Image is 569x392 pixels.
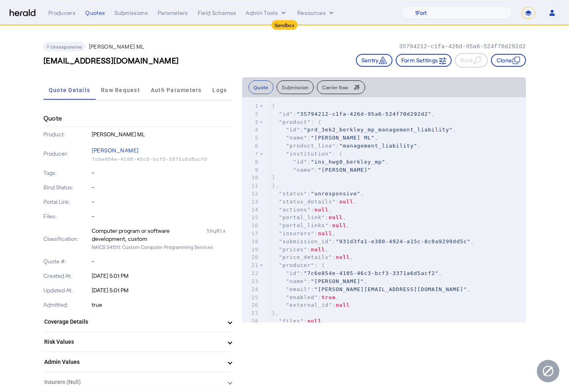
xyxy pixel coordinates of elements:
[286,143,336,149] span: "product_line"
[242,277,260,285] div: 23
[44,338,222,346] mat-panel-title: Risk Values
[242,190,260,198] div: 12
[207,227,232,243] div: 1by8ls
[242,150,260,158] div: 7
[286,270,300,276] span: "id"
[279,222,329,228] span: "portal_links"
[272,286,470,292] span: : ,
[293,159,307,165] span: "id"
[92,198,232,206] p: -
[242,222,260,230] div: 16
[272,199,357,205] span: : ,
[10,9,35,17] img: Herald Logo
[85,9,105,17] div: Quotes
[396,54,452,67] button: Form Settings
[272,135,378,141] span: : ,
[272,254,353,260] span: : ,
[322,85,348,90] span: Carrier Raw
[242,246,260,254] div: 19
[318,230,332,236] span: null
[49,87,90,93] span: Quote Details
[314,286,467,292] span: "[PERSON_NAME][EMAIL_ADDRESS][DOMAIN_NAME]"
[92,183,232,191] p: -
[279,214,325,220] span: "portal_link"
[43,130,90,138] p: Product:
[92,272,232,280] p: [DATE] 5:01 PM
[336,302,350,308] span: null
[272,310,279,316] span: },
[272,167,371,173] span: :
[242,166,260,174] div: 9
[279,238,332,244] span: "submission_id"
[455,53,487,68] button: Bind
[286,135,307,141] span: "name"
[272,222,350,228] span: : ,
[43,272,90,280] p: Created At:
[92,257,232,265] p: -
[318,167,371,173] span: "[PERSON_NAME]"
[92,169,232,177] p: -
[332,222,346,228] span: null
[336,238,470,244] span: "931d3fa1-e380-4924-a15c-8c0a9299dd5c"
[198,9,236,17] div: Field Schemas
[242,317,260,325] div: 28
[277,80,314,94] button: Submission
[272,302,350,308] span: :
[336,254,350,260] span: null
[151,87,202,93] span: Auth Parameters
[92,130,232,138] p: [PERSON_NAME] ML
[43,169,90,177] p: Tags:
[43,332,232,351] mat-expansion-panel-header: Risk Values
[272,214,346,220] span: : ,
[279,191,308,197] span: "status"
[246,9,288,17] button: internal dropdown menu
[311,278,364,284] span: "[PERSON_NAME]"
[89,43,144,51] p: [PERSON_NAME] ML
[43,312,232,331] mat-expansion-panel-header: Coverage Details
[304,270,438,276] span: "7c6e854e-4105-46c3-bcf3-3371a6d5acf2"
[43,113,62,123] h4: Quote
[271,20,298,30] div: Sandbox
[329,214,343,220] span: null
[286,278,307,284] span: "name"
[272,119,322,125] span: : {
[272,143,421,149] span: : ,
[242,158,260,166] div: 8
[317,80,365,94] button: Carrier Raw
[272,191,364,197] span: : ,
[242,134,260,142] div: 5
[339,199,353,205] span: null
[242,102,260,110] div: 1
[242,174,260,182] div: 10
[272,127,456,133] span: : ,
[272,318,325,324] span: : ,
[286,286,311,292] span: "email"
[101,87,140,93] span: Raw Request
[242,301,260,309] div: 26
[272,294,339,300] span: : ,
[43,301,90,309] p: Admitted:
[43,257,90,265] p: Quote #:
[272,151,343,157] span: : {
[272,278,368,284] span: : ,
[242,261,260,269] div: 21
[242,269,260,277] div: 22
[297,9,335,17] button: Resources dropdown menu
[314,207,329,213] span: null
[242,293,260,302] div: 25
[115,9,148,17] div: Submissions
[44,358,222,366] mat-panel-title: Admin Values
[311,135,375,141] span: "[PERSON_NAME] ML"
[272,174,275,181] span: }
[322,294,336,300] span: true
[279,199,336,205] span: "status_details"
[212,87,227,93] span: Logs
[43,55,179,66] h3: [EMAIL_ADDRESS][DOMAIN_NAME]
[242,230,260,238] div: 17
[242,213,260,222] div: 15
[279,119,311,125] span: "product"
[279,318,304,324] span: "files"
[286,151,332,157] span: "institution"
[43,352,232,371] mat-expansion-panel-header: Admin Values
[279,111,293,117] span: "id"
